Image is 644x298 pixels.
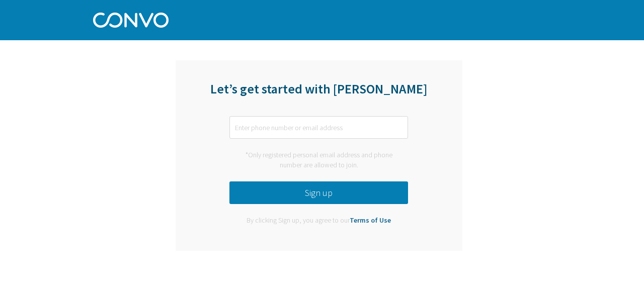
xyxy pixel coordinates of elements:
[229,150,408,170] div: *Only registered personal email address and phone number are allowed to join.
[229,116,408,139] input: Enter phone number or email address
[93,10,169,28] img: Convo Logo
[176,80,462,110] div: Let’s get started with [PERSON_NAME]
[350,216,391,225] a: Terms of Use
[239,216,398,226] div: By clicking Sign up, you agree to our
[229,181,408,204] button: Sign up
